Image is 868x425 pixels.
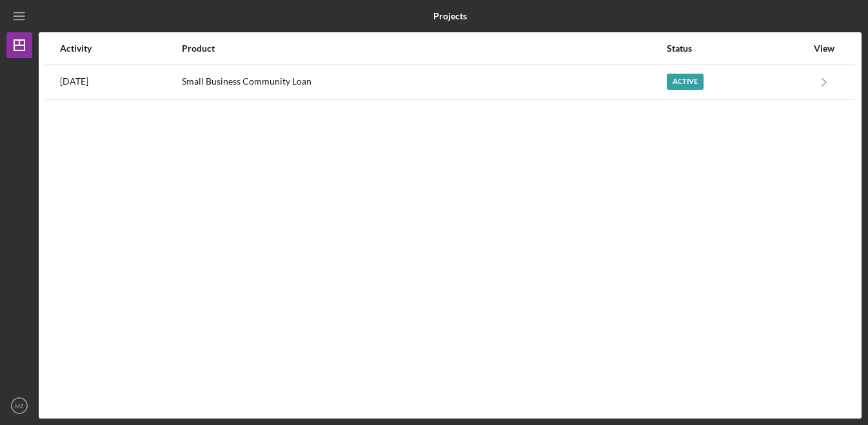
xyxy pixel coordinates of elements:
[667,74,704,90] div: Active
[667,43,807,54] div: Status
[60,43,181,54] div: Activity
[433,11,467,21] b: Projects
[6,393,32,419] button: MZ
[182,66,666,98] div: Small Business Community Loan
[182,43,666,54] div: Product
[60,76,88,87] time: 2025-08-19 19:29
[808,43,840,54] div: View
[15,402,24,409] text: MZ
